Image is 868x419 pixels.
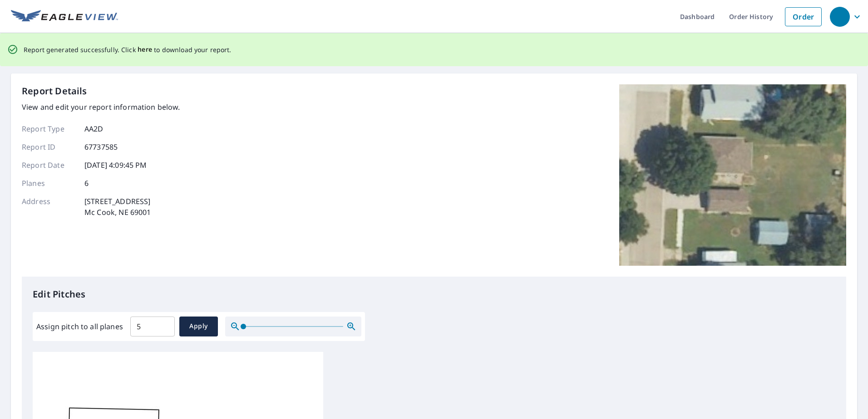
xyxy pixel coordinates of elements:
p: Report Details [22,84,87,98]
p: View and edit your report information below. [22,102,180,112]
p: Report Type [22,123,76,134]
p: Report generated successfully. Click to download your report. [24,44,232,55]
button: Apply [179,317,218,336]
a: Order [785,7,822,26]
p: Report Date [22,160,76,171]
img: EV Logo [11,10,118,24]
span: Apply [187,321,211,332]
p: Edit Pitches [33,287,835,301]
p: 67737585 [84,141,118,152]
label: Assign pitch to all planes [36,321,123,332]
p: Planes [22,178,76,189]
button: here [138,44,153,55]
p: Address [22,196,76,218]
p: AA2D [84,123,104,134]
img: Top image [619,84,846,266]
p: 6 [84,178,89,189]
p: Report ID [22,141,76,152]
input: 00.0 [130,314,175,339]
p: [DATE] 4:09:45 PM [84,160,147,171]
p: [STREET_ADDRESS] Mc Cook, NE 69001 [84,196,151,218]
